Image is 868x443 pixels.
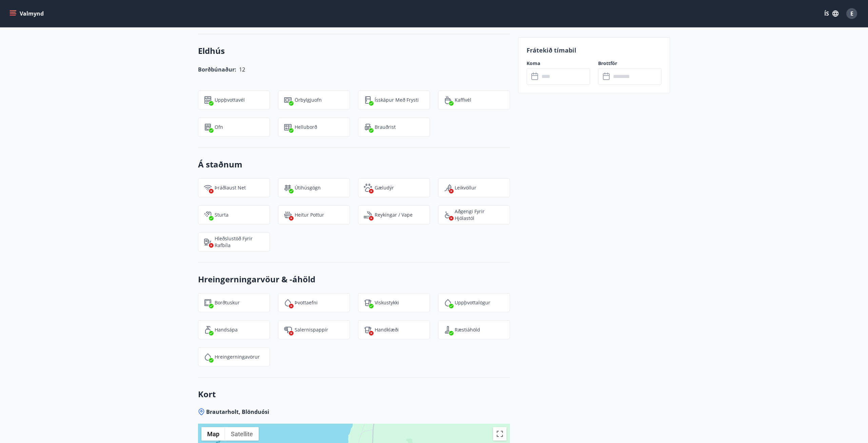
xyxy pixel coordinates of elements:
span: Brautarholt, Blönduósi [206,408,269,416]
img: PMt15zlZL5WN7A8x0Tvk8jOMlfrCEhCcZ99roZt4.svg [284,299,292,307]
button: E [844,5,860,22]
img: 9R1hYb2mT2cBJz2TGv4EKaumi4SmHMVDNXcQ7C8P.svg [284,123,292,131]
p: Ræstiáhöld [455,326,480,333]
h3: Hreingerningarvöur & -áhöld [198,274,510,285]
img: qe69Qk1XRHxUS6SlVorqwOSuwvskut3fG79gUJPU.svg [444,184,452,192]
p: Þráðlaust net [215,184,246,191]
p: Aðgengi fyrir hjólastól [455,208,504,222]
p: Örbylgjuofn [295,97,322,103]
img: 96TlfpxwFVHR6UM9o3HrTVSiAREwRYtsizir1BR0.svg [204,326,212,334]
img: zl1QXYWpuXQflmynrNOhYvHk3MCGPnvF2zCJrr1J.svg [284,184,292,192]
img: h89QDIuHlAdpqTriuIvuEWkTH976fOgBEOOeu1mi.svg [284,211,292,219]
h6: 12 [239,65,245,74]
img: saOQRUK9k0plC04d75OSnkMeCb4WtbSIwuaOqe9o.svg [444,326,452,334]
img: uiBtL0ikWr40dZiggAgPY6zIBwQcLm3lMVfqTObx.svg [364,326,372,334]
img: pxcaIm5dSOV3FS4whs1soiYWTwFQvksT25a9J10C.svg [364,184,372,192]
img: FQTGzxj9jDlMaBqrp2yyjtzD4OHIbgqFuIf1EfZm.svg [204,299,212,307]
img: JsUkc86bAWErts0UzsjU3lk4pw2986cAIPoh8Yw7.svg [284,326,292,334]
img: y5Bi4hK1jQC9cBVbXcWRSDyXCR2Ut8Z2VPlYjj17.svg [444,299,452,307]
p: Borðtuskur [215,299,240,306]
p: Uppþvottalögur [455,299,490,306]
img: HJRyFFsYp6qjeUYhR4dAD8CaCEsnIFYZ05miwXoh.svg [204,184,212,192]
p: Ofn [215,124,223,130]
p: Viskustykki [375,299,399,306]
p: Gæludýr [375,184,394,191]
p: Sturta [215,212,229,218]
p: Salernispappír [295,326,328,333]
img: 7hj2GulIrg6h11dFIpsIzg8Ak2vZaScVwTihwv8g.svg [204,96,212,104]
p: Brauðrist [375,124,396,130]
p: Hreingerningavörur [215,354,260,360]
label: Koma [527,60,590,67]
button: Show satellite imagery [225,427,259,441]
p: Helluborð [295,124,317,130]
img: fkJ5xMEnKf9CQ0V6c12WfzkDEsV4wRmoMqv4DnVF.svg [204,211,212,219]
h3: Eldhús [198,45,510,57]
span: Borðbúnaður: [198,66,236,73]
p: Handsápa [215,326,238,333]
p: Kaffivél [455,97,471,103]
p: Leikvöllur [455,184,476,191]
img: zPVQBp9blEdIFer1EsEXGkdLSf6HnpjwYpytJsbc.svg [204,123,212,131]
p: Útihúsgögn [295,184,321,191]
img: CeBo16TNt2DMwKWDoQVkwc0rPfUARCXLnVWH1QgS.svg [364,96,372,104]
p: Handklæði [375,326,399,333]
img: IEMZxl2UAX2uiPqnGqR2ECYTbkBjM7IGMvKNT7zJ.svg [204,353,212,361]
img: YAuCf2RVBoxcWDOxEIXE9JF7kzGP1ekdDd7KNrAY.svg [444,96,452,104]
label: Brottför [598,60,662,67]
button: Toggle fullscreen view [493,427,507,441]
p: Hleðslustöð fyrir rafbíla [215,235,264,249]
p: Þvottaefni [295,299,318,306]
img: nH7E6Gw2rvWFb8XaSdRp44dhkQaj4PJkOoRYItBQ.svg [204,238,212,246]
button: Show street map [201,427,225,441]
img: eXskhI6PfzAYYayp6aE5zL2Gyf34kDYkAHzo7Blm.svg [364,123,372,131]
img: WhzojLTXTmGNzu0iQ37bh4OB8HAJRP8FBs0dzKJK.svg [284,96,292,104]
span: E [850,10,853,17]
h3: Á staðnum [198,159,510,170]
p: Heitur pottur [295,212,324,218]
button: ÍS [821,7,842,20]
p: Reykingar / Vape [375,212,413,218]
button: menu [8,7,46,20]
p: Ísskápur með frysti [375,97,419,103]
h3: Kort [198,388,510,400]
img: 8IYIKVZQyRlUC6HQIIUSdjpPGRncJsz2RzLgWvp4.svg [444,211,452,219]
img: QNIUl6Cv9L9rHgMXwuzGLuiJOj7RKqxk9mBFPqjq.svg [364,211,372,219]
p: Frátekið tímabil [527,46,662,55]
img: tIVzTFYizac3SNjIS52qBBKOADnNn3qEFySneclv.svg [364,299,372,307]
p: Uppþvottavél [215,97,245,103]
